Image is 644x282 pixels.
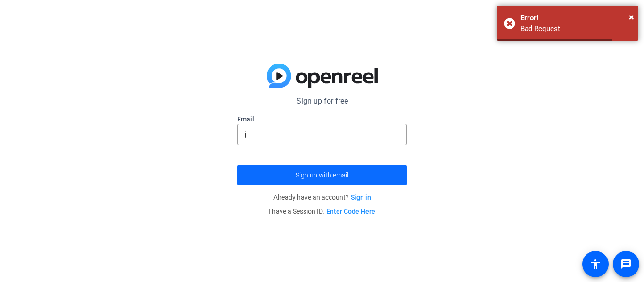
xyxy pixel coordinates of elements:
[620,258,632,270] mat-icon: message
[237,114,407,124] label: Email
[629,11,634,23] span: ×
[520,13,631,24] div: Error!
[237,165,407,185] button: Sign up with email
[326,208,375,215] a: Enter Code Here
[590,258,601,270] mat-icon: accessibility
[245,129,399,140] input: Enter Email Address
[269,208,375,215] span: I have a Session ID.
[351,193,371,201] a: Sign in
[520,24,631,34] div: Bad Request
[273,193,371,201] span: Already have an account?
[267,64,378,88] img: blue-gradient.svg
[237,96,407,107] p: Sign up for free
[629,10,634,24] button: Close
